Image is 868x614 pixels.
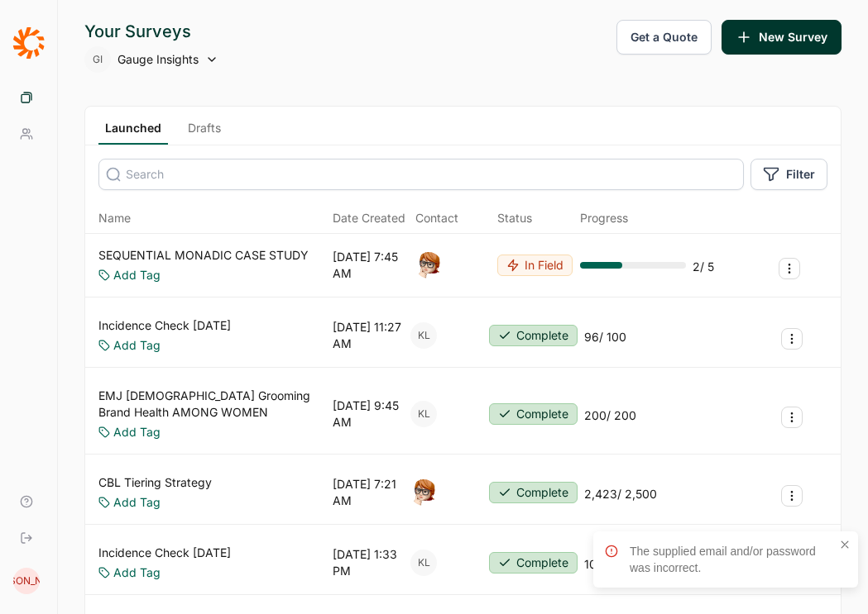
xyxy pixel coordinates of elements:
div: Status [497,210,532,226]
button: Survey Actions [781,485,803,507]
button: Filter [751,159,827,190]
div: Progress [580,210,628,226]
a: Add Tag [113,564,161,581]
a: Drafts [181,120,228,145]
div: KL [410,322,437,349]
button: In Field [497,255,573,276]
a: Add Tag [113,267,161,283]
div: 100 / 100 [584,556,631,573]
button: Get a Quote [616,20,712,55]
div: KL [410,401,437,427]
button: Survey Actions [779,258,800,279]
div: [DATE] 7:45 AM [333,249,409,282]
a: SEQUENTIAL MONADIC CASE STUDY [98,247,309,264]
a: Incidence Check [DATE] [98,545,231,561]
div: Your Surveys [84,20,218,43]
div: The supplied email and/or password was incorrect. [630,543,833,576]
a: EMJ [DEMOGRAPHIC_DATA] Grooming Brand Health AMONG WOMEN [98,388,326,421]
span: Gauge Insights [117,51,199,68]
div: [DATE] 1:33 PM [333,546,404,579]
div: 96 / 100 [584,329,626,345]
img: o7kyh2p2njg4amft5nuk.png [410,479,437,506]
div: KL [410,550,437,576]
div: GI [84,46,111,73]
div: 2 / 5 [693,259,714,275]
span: Date Created [333,210,405,226]
button: New Survey [722,20,842,55]
img: o7kyh2p2njg4amft5nuk.png [415,252,442,278]
div: [DATE] 11:27 AM [333,319,404,352]
button: Complete [489,325,578,346]
a: Add Tag [113,494,161,511]
span: Filter [786,166,815,183]
span: Name [98,210,131,226]
a: Add Tag [113,337,161,354]
div: 2,423 / 2,500 [584,486,657,502]
div: [DATE] 9:45 AM [333,397,404,431]
div: [PERSON_NAME] [13,568,40,594]
div: [DATE] 7:21 AM [333,476,404,509]
a: Launched [98,120,168,145]
button: Complete [489,552,578,574]
div: Contact [415,210,458,226]
a: Incidence Check [DATE] [98,317,231,334]
div: 200 / 200 [584,407,636,424]
a: CBL Tiering Strategy [98,474,212,491]
input: Search [98,159,744,190]
a: Add Tag [113,424,161,440]
button: Complete [489,403,578,425]
button: Survey Actions [781,407,803,428]
button: Survey Actions [781,328,803,350]
button: Complete [489,482,578,503]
